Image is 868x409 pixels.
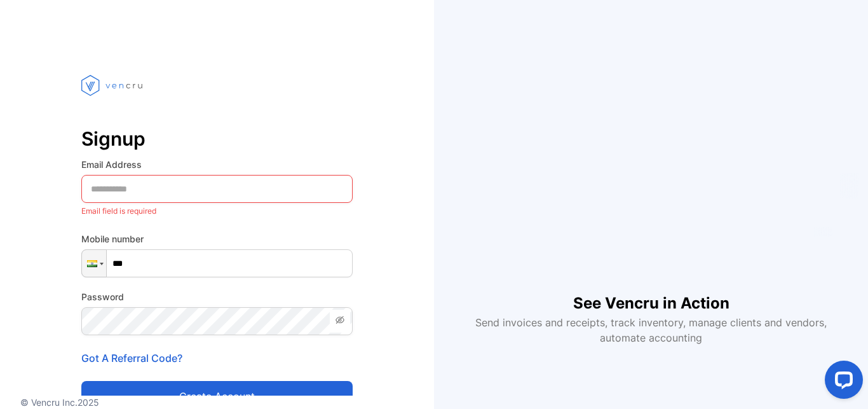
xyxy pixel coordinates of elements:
[81,158,353,171] label: Email Address
[82,250,106,277] div: India: + 91
[815,356,868,409] iframe: LiveChat chat widget
[81,350,353,366] p: Got A Referral Code?
[573,272,729,315] h1: See Vencru in Action
[81,203,353,219] p: Email field is required
[81,51,145,120] img: vencru logo
[477,64,824,272] iframe: YouTube video player
[468,315,834,345] p: Send invoices and receipts, track inventory, manage clients and vendors, automate accounting
[81,232,353,246] label: Mobile number
[81,290,353,303] label: Password
[81,123,353,154] p: Signup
